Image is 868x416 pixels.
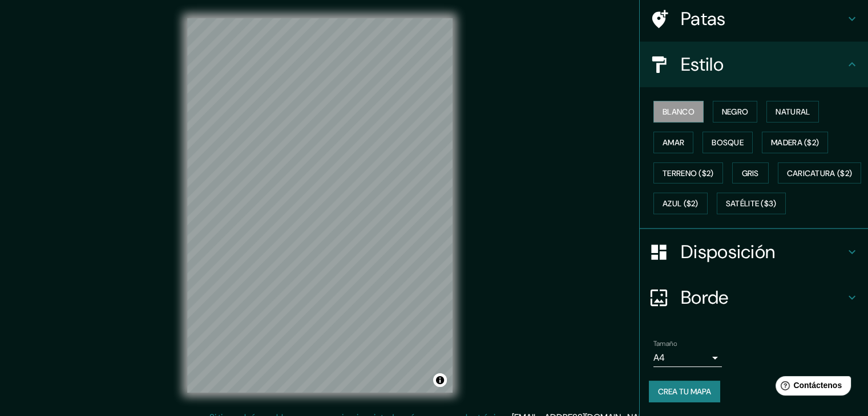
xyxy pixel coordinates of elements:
[766,372,855,403] iframe: Lanzador de widgets de ayuda
[717,193,786,214] button: Satélite ($3)
[787,168,853,178] font: Caricatura ($2)
[762,132,828,153] button: Madera ($2)
[713,101,758,123] button: Negro
[663,168,714,178] font: Terreno ($2)
[653,352,665,364] font: A4
[653,349,722,367] div: A4
[776,107,810,117] font: Natural
[653,101,704,123] button: Blanco
[653,339,677,348] font: Tamaño
[771,137,819,148] font: Madera ($2)
[640,42,868,87] div: Estilo
[712,137,744,148] font: Bosque
[658,386,711,397] font: Crea tu mapa
[640,275,868,320] div: Borde
[681,286,729,309] font: Borde
[742,168,759,178] font: Gris
[681,7,726,31] font: Patas
[663,107,695,117] font: Blanco
[703,132,753,153] button: Bosque
[778,162,862,184] button: Caricatura ($2)
[649,381,720,402] button: Crea tu mapa
[681,240,775,264] font: Disposición
[653,193,708,214] button: Azul ($2)
[187,18,453,393] canvas: Mapa
[722,107,749,117] font: Negro
[766,101,819,123] button: Natural
[640,229,868,275] div: Disposición
[732,162,769,184] button: Gris
[653,132,693,153] button: Amar
[681,52,724,76] font: Estilo
[653,162,723,184] button: Terreno ($2)
[663,137,684,148] font: Amar
[663,199,699,209] font: Azul ($2)
[433,373,447,387] button: Activar o desactivar atribución
[726,199,777,209] font: Satélite ($3)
